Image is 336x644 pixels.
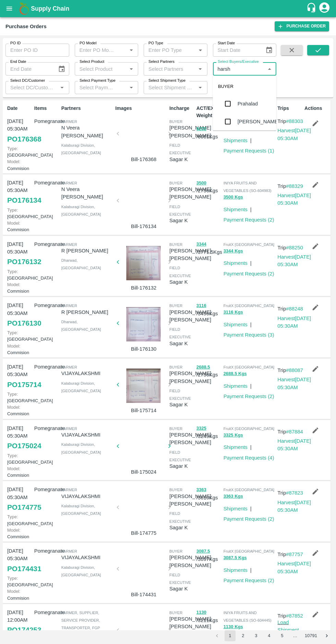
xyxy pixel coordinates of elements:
[224,181,272,193] span: INIYA FRUITS AND VEGETABLES (SO-604983)
[61,442,101,454] span: Kalaburagi Division , [GEOGRAPHIC_DATA]
[169,493,211,508] p: [PERSON_NAME] [PERSON_NAME]
[7,576,18,581] span: Type:
[7,547,32,563] p: [DATE] 05:30AM
[286,306,303,312] a: #88248
[80,78,116,83] label: Select Payment Type
[224,493,243,500] button: 3363 Kgs
[196,125,206,133] button: 6232
[224,138,248,143] a: Shipments
[248,203,252,213] div: |
[286,368,303,373] a: #88087
[80,41,97,46] label: PO Model
[121,156,167,163] p: Bill-176368
[7,317,41,329] a: PO176130
[277,612,303,620] p: Trip
[61,370,113,377] p: VIJAYALAKSHMI
[61,365,77,369] span: Farmer
[121,591,167,598] p: Bill-174431
[215,64,263,73] input: Select Buyers/Executive
[7,466,20,471] span: Model:
[169,304,182,308] span: buyer
[7,268,32,281] p: [GEOGRAPHIC_DATA]
[31,5,69,12] b: Supply Chain
[169,242,182,247] span: buyer
[238,100,258,108] div: Prahalad
[7,575,32,588] p: [GEOGRAPHIC_DATA]
[146,83,194,92] input: Select Shipment Type
[248,257,252,267] div: |
[146,64,194,73] input: Select Partners
[169,124,211,139] p: [PERSON_NAME] [PERSON_NAME]
[7,207,32,220] p: [GEOGRAPHIC_DATA]
[127,65,136,74] button: Open
[7,563,41,575] a: PO174431
[169,365,182,369] span: buyer
[218,41,235,46] label: Start Date
[196,547,221,563] p: / 3097 Kgs
[7,452,32,465] p: [GEOGRAPHIC_DATA]
[277,105,302,112] p: Trips
[5,22,47,31] div: Purchase Orders
[7,392,18,397] span: Type:
[61,185,113,201] p: N Veera [PERSON_NAME]
[196,83,205,92] button: Open
[224,431,243,439] button: 3325 Kgs
[61,308,113,316] p: R [PERSON_NAME]
[169,573,191,585] span: field executive
[61,554,113,561] p: VIJAYALAKSHMI
[169,156,194,163] p: Sagar K
[7,514,18,519] span: Type:
[61,565,101,577] span: Kalaburagi Division , [GEOGRAPHIC_DATA]
[61,124,113,139] p: N Veera [PERSON_NAME]
[263,44,276,57] button: Choose date
[7,159,20,164] span: Model:
[7,486,32,501] p: [DATE] 05:30AM
[277,117,311,125] p: Trip
[61,504,101,516] span: Kalaburagi Division , [GEOGRAPHIC_DATA]
[286,429,303,434] a: #87884
[277,489,311,497] p: Trip
[148,41,163,46] label: PO Type
[196,609,221,624] p: / 3211 Kgs
[196,179,206,187] button: 3500
[80,59,104,65] label: Select Product
[61,488,77,492] span: Farmer
[286,245,303,250] a: #88250
[77,64,125,73] input: Select Product
[7,158,32,171] p: Commision
[213,78,276,95] div: BUYER
[127,46,136,55] button: Open
[277,630,288,641] button: Go to page 5
[277,551,311,558] p: Trip
[169,120,182,124] span: buyer
[7,117,32,133] p: [DATE] 05:30AM
[31,4,306,13] a: Supply Chain
[169,427,182,431] span: buyer
[224,304,275,308] span: FruitX [GEOGRAPHIC_DATA]
[121,407,167,414] p: Bill-175714
[61,381,101,393] span: Kalaburagi Division , [GEOGRAPHIC_DATA]
[169,185,211,201] p: [PERSON_NAME] [PERSON_NAME]
[248,380,252,390] div: |
[286,118,303,124] a: #88303
[224,427,275,431] span: FruitX [GEOGRAPHIC_DATA]
[61,258,101,270] span: Dharwad , [GEOGRAPHIC_DATA]
[121,529,167,537] p: Bill-174775
[211,630,333,641] nav: pagination navigation
[58,83,67,92] button: Open
[34,179,59,187] p: Pomegranate
[1,1,17,16] button: open drawer
[7,527,32,540] p: Commision
[7,207,18,213] span: Type:
[224,247,243,255] button: 3344 Kgs
[61,105,113,112] p: Partners
[224,549,275,553] span: FruitX [GEOGRAPHIC_DATA]
[7,624,41,636] a: PO174253
[7,179,32,194] p: [DATE] 05:30AM
[224,611,272,622] span: INIYA FRUITS AND VEGETABLES (SO-604445)
[224,242,275,247] span: FruitX [GEOGRAPHIC_DATA]
[286,490,303,496] a: #87823
[277,366,311,374] p: Trip
[238,630,249,641] button: Go to page 2
[10,59,26,65] label: End Date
